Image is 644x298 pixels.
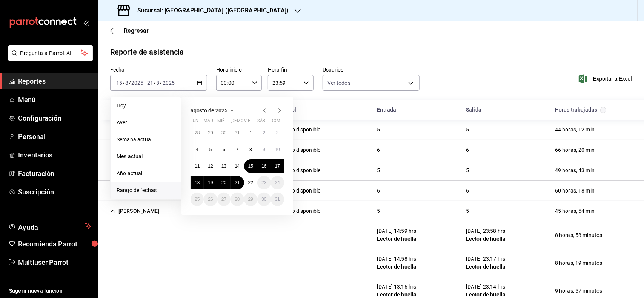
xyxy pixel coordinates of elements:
[549,256,609,270] div: Cell
[217,143,231,156] button: 6 de agosto de 2025
[244,176,257,189] button: 22 de agosto de 2025
[208,197,213,202] abbr: 26 de agosto de 2025
[144,80,146,86] span: -
[98,120,644,140] div: Row
[147,80,154,86] input: --
[98,100,644,120] div: Head
[371,123,386,137] div: Cell
[257,126,271,140] button: 2 de agosto de 2025
[217,159,231,173] button: 13 de agosto de 2025
[129,80,131,86] span: /
[8,45,93,61] button: Pregunta a Parrot AI
[248,197,253,202] abbr: 29 de agosto de 2025
[466,227,506,235] div: [DATE] 23:58 hrs
[257,176,271,189] button: 23 de agosto de 2025
[98,221,644,249] div: Row
[288,231,290,239] div: -
[263,147,265,152] abbr: 9 de agosto de 2025
[98,140,644,160] div: Row
[191,118,198,126] abbr: lunes
[268,67,314,73] label: Hora fin
[231,193,244,206] button: 28 de agosto de 2025
[580,74,632,83] button: Exportar a Excel
[204,118,213,126] abbr: martes
[235,180,240,185] abbr: 21 de agosto de 2025
[195,130,200,136] abbr: 28 de julio de 2025
[98,201,644,221] div: Row
[98,249,644,277] div: Row
[221,164,226,169] abbr: 13 de agosto de 2025
[208,180,213,185] abbr: 19 de agosto de 2025
[18,257,92,267] span: Multiuser Parrot
[460,204,475,218] div: Cell
[191,176,204,189] button: 18 de agosto de 2025
[217,126,231,140] button: 30 de julio de 2025
[371,164,386,177] div: Cell
[196,147,198,152] abbr: 4 de agosto de 2025
[104,184,250,198] div: Cell
[257,118,265,126] abbr: sábado
[5,55,93,63] a: Pregunta a Parrot AI
[131,80,144,86] input: ----
[209,147,212,152] abbr: 5 de agosto de 2025
[549,123,601,137] div: Cell
[377,255,417,263] div: [DATE] 14:58 hrs
[18,187,92,197] span: Suscripción
[549,184,601,198] div: Cell
[261,197,266,202] abbr: 30 de agosto de 2025
[271,159,284,173] button: 17 de agosto de 2025
[217,118,224,126] abbr: miércoles
[323,67,420,73] label: Usuarios
[275,147,280,152] abbr: 10 de agosto de 2025
[271,126,284,140] button: 3 de agosto de 2025
[98,181,644,201] div: Row
[257,143,271,156] button: 9 de agosto de 2025
[124,27,149,34] span: Regresar
[204,193,217,206] button: 26 de agosto de 2025
[271,176,284,189] button: 24 de agosto de 2025
[377,283,417,291] div: [DATE] 13:16 hrs
[98,160,644,181] div: Row
[195,164,200,169] abbr: 11 de agosto de 2025
[231,159,244,173] button: 14 de agosto de 2025
[117,136,175,144] span: Semana actual
[271,118,280,126] abbr: domingo
[110,67,207,73] label: Fecha
[223,147,225,152] abbr: 6 de agosto de 2025
[191,106,237,115] button: agosto de 2025
[549,164,601,177] div: Cell
[282,284,296,298] div: Cell
[204,159,217,173] button: 12 de agosto de 2025
[466,235,506,243] div: Lector de huella
[460,224,512,246] div: Cell
[123,80,125,86] span: /
[271,143,284,156] button: 10 de agosto de 2025
[125,80,129,86] input: --
[231,176,244,189] button: 21 de agosto de 2025
[208,130,213,136] abbr: 29 de julio de 2025
[154,80,156,86] span: /
[162,80,175,86] input: ----
[160,80,162,86] span: /
[9,287,92,295] span: Sugerir nueva función
[156,80,160,86] input: --
[18,76,92,86] span: Reportes
[104,260,116,266] div: Cell
[104,232,116,238] div: Cell
[282,228,296,242] div: Cell
[460,252,512,274] div: Cell
[18,239,92,249] span: Recomienda Parrot
[460,184,475,198] div: Cell
[371,204,386,218] div: Cell
[371,184,386,198] div: Cell
[282,256,296,270] div: Cell
[288,287,290,295] div: -
[104,164,250,177] div: Cell
[191,143,204,156] button: 4 de agosto de 2025
[249,130,252,136] abbr: 1 de agosto de 2025
[460,164,475,177] div: Cell
[244,126,257,140] button: 1 de agosto de 2025
[257,159,271,173] button: 16 de agosto de 2025
[549,228,609,242] div: Cell
[248,180,253,185] abbr: 22 de agosto de 2025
